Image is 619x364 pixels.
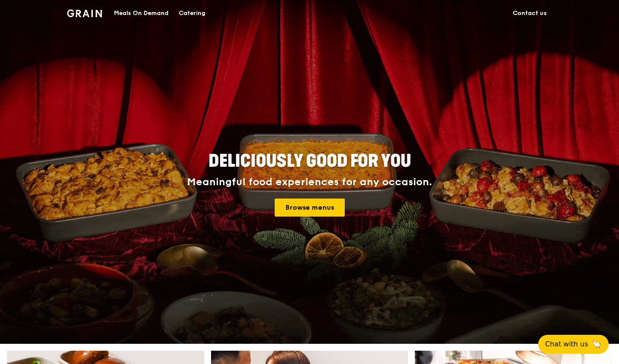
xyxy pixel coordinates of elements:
[67,9,102,17] img: Grain
[508,0,552,26] a: Contact us
[545,339,588,349] span: Chat with us
[208,151,411,171] span: Deliciously good for you
[155,176,464,188] div: Meaningful food experiences for any occasion.
[538,335,609,354] button: Chat with us🦙
[174,0,211,26] a: Catering
[591,339,602,349] span: 🦙
[114,0,169,26] div: Meals On Demand
[275,199,345,217] a: Browse menus
[179,0,205,26] div: Catering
